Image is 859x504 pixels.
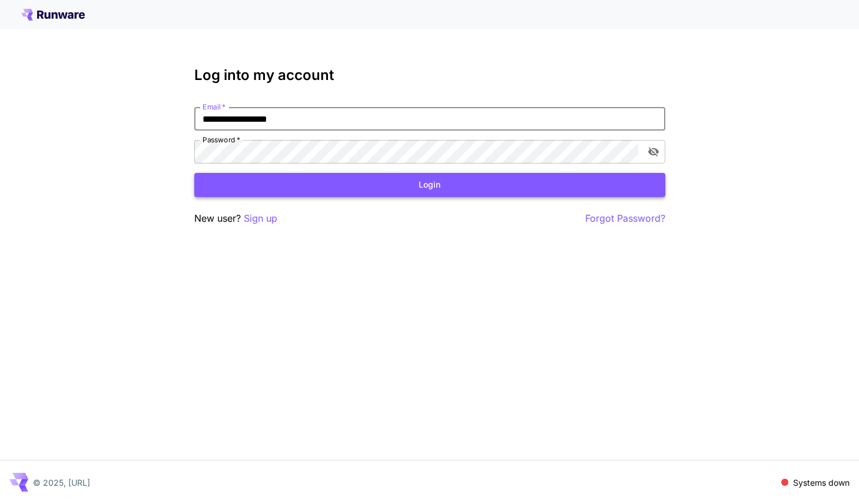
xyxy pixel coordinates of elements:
p: New user? [194,211,277,226]
button: Sign up [244,211,277,226]
h3: Log into my account [194,67,665,84]
p: © 2025, [URL] [33,476,90,489]
button: Login [194,173,665,197]
button: Forgot Password? [585,211,665,226]
label: Email [203,102,225,112]
button: toggle password visibility [643,141,664,162]
p: Systems down [793,476,850,489]
label: Password [203,135,240,145]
